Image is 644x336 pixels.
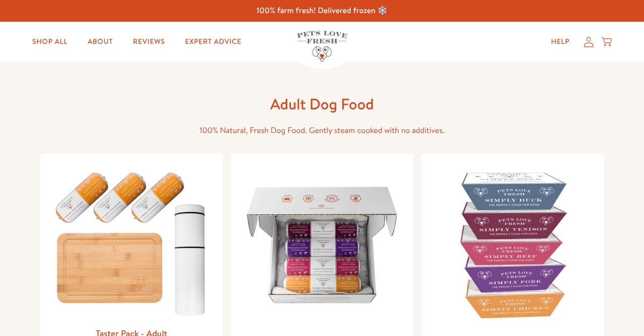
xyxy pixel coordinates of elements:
img: Pets Love Fresh [297,31,347,61]
h1: Adult Dog Food [161,94,483,114]
a: Shop All [24,32,75,52]
a: Expert Advice [177,32,250,52]
img: Pets Love Fresh Trays - Adult [429,162,596,328]
span: 100% Natural, Fresh Dog Food. Gently steam cooked with no additives. [199,125,444,136]
img: Taster Pack - Adult [48,162,215,321]
a: About [79,32,121,52]
a: Reviews [125,32,173,52]
img: Pets Love Fresh - Adult [239,162,406,328]
a: Help [543,32,578,52]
